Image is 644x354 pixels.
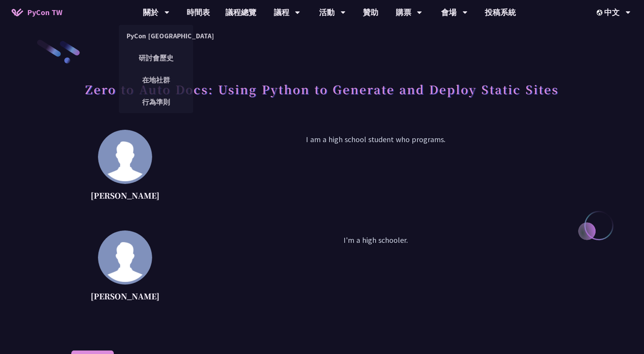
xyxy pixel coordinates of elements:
img: Locale Icon [597,10,605,15]
p: [PERSON_NAME] [91,290,160,302]
span: PyCon TW [27,7,62,18]
p: I am a high school student who programs. [179,134,573,203]
img: Daniel Gau [98,130,152,184]
a: PyCon TW [4,3,70,22]
a: 在地社群 [119,71,193,89]
a: 行為準則 [119,93,193,111]
p: I'm a high schooler. [179,234,573,304]
img: Home icon of PyCon TW 2025 [12,9,23,16]
h1: Zero to Auto Docs: Using Python to Generate and Deploy Static Sites [85,77,559,101]
img: Tiffany Gau [98,230,152,285]
a: PyCon [GEOGRAPHIC_DATA] [119,27,193,45]
a: 研討會歷史 [119,49,193,67]
p: [PERSON_NAME] [91,190,160,201]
